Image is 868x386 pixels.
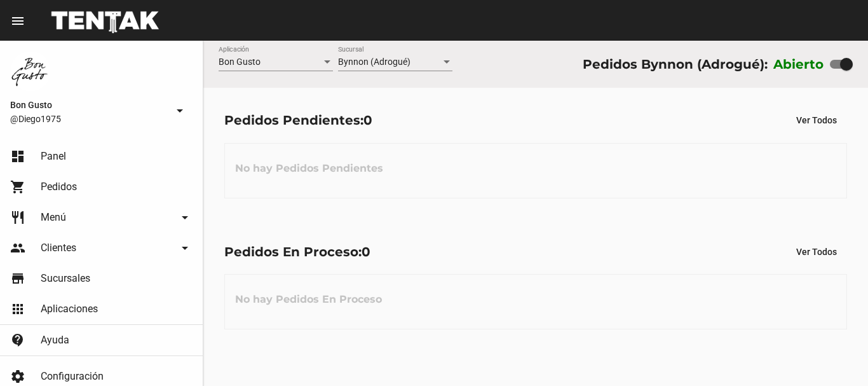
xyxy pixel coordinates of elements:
mat-icon: contact_support [10,333,25,348]
span: 0 [362,244,370,259]
span: Ayuda [41,334,69,347]
div: Pedidos Bynnon (Adrogué): [583,54,768,74]
img: 8570adf9-ca52-4367-b116-ae09c64cf26e.jpg [10,51,51,92]
mat-icon: store [10,271,25,286]
button: Ver Todos [786,240,847,263]
mat-icon: arrow_drop_down [177,210,193,225]
iframe: chat widget [815,335,855,373]
mat-icon: apps [10,301,25,317]
button: Ver Todos [786,109,847,132]
mat-icon: menu [10,13,25,29]
span: Ver Todos [796,247,837,257]
span: Sucursales [41,272,90,285]
span: Menú [41,211,66,224]
span: Aplicaciones [41,303,98,315]
div: Pedidos En Proceso: [224,242,370,262]
label: Abierto [773,54,824,74]
span: 0 [363,113,372,128]
mat-icon: people [10,240,25,256]
span: Configuración [41,370,104,383]
h3: No hay Pedidos En Proceso [225,280,392,319]
span: Bon Gusto [219,57,261,67]
span: Panel [41,150,66,163]
span: Bynnon (Adrogué) [338,57,410,67]
span: Clientes [41,242,76,254]
h3: No hay Pedidos Pendientes [225,149,393,188]
mat-icon: restaurant [10,210,25,225]
span: Bon Gusto [10,97,167,113]
mat-icon: arrow_drop_down [172,103,187,118]
span: Pedidos [41,181,77,193]
mat-icon: dashboard [10,149,25,164]
mat-icon: arrow_drop_down [177,240,193,256]
mat-icon: shopping_cart [10,179,25,195]
mat-icon: settings [10,369,25,384]
div: Pedidos Pendientes: [224,110,372,130]
span: @Diego1975 [10,113,167,125]
span: Ver Todos [796,115,837,125]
